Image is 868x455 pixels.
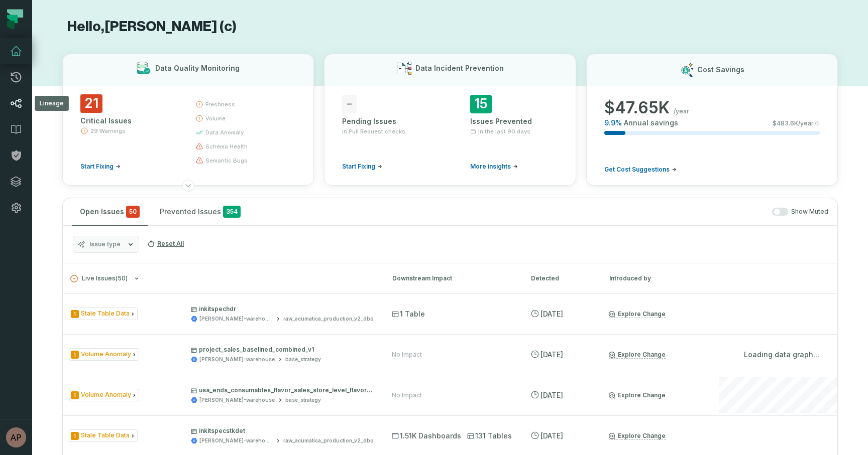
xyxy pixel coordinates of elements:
span: data anomaly [205,128,244,136]
div: Pending Issues [342,116,430,126]
span: Severity [71,432,79,440]
relative-time: Sep 30, 2025, 11:51 PM EDT [540,310,563,318]
div: Introduced by [609,274,700,283]
span: 1.51K Dashboards [392,431,461,441]
span: /year [674,107,689,115]
span: volume [205,114,226,122]
p: inkitspechdr [191,305,374,313]
span: More insights [470,163,511,171]
span: freshness [205,100,235,108]
h3: Data Quality Monitoring [155,63,240,73]
relative-time: Sep 30, 2025, 11:51 PM EDT [540,350,563,359]
a: Get Cost Suggestions [604,166,677,174]
div: juul-warehouse [199,356,275,363]
a: Explore Change [609,310,666,318]
span: Issue Type [69,348,139,361]
button: Cost Savings$47.65K/year9.9%Annual savings$483.6K/yearGet Cost Suggestions [586,54,838,186]
p: usa_ends_consumables_flavor_sales_store_level_flavor_mappings_by_state_v1 [191,386,374,394]
div: juul-warehouse [199,315,273,323]
p: project_sales_baselined_combined_v1 [191,346,374,354]
span: Issue Type [69,389,139,401]
div: base_strategy [285,356,321,363]
a: Explore Change [609,432,666,440]
span: Live Issues ( 50 ) [70,275,128,282]
h1: Hello, [PERSON_NAME] (c) [62,18,838,36]
div: No Impact [392,351,422,359]
span: 21 [80,94,102,113]
span: Issue type [89,240,121,248]
span: Severity [71,310,79,318]
span: - [342,95,357,113]
div: Lineage [35,96,69,111]
div: juul-warehouse [199,437,273,444]
button: Reset All [143,236,188,252]
button: Live Issues(50) [70,275,374,282]
span: Start Fixing [342,163,375,171]
a: Start Fixing [342,163,382,171]
span: $ 47.65K [604,98,670,118]
span: 131 Tables [467,431,512,441]
span: $ 483.6K /year [773,119,814,127]
div: Detected [531,274,591,283]
span: critical issues and errors combined [126,206,140,218]
div: juul-warehouse [199,396,275,404]
button: Open Issues [72,198,148,225]
div: Show Muted [253,208,828,216]
div: raw_acumatica_production_v2_dbo [283,315,374,323]
span: 15 [470,95,492,113]
span: Start Fixing [80,163,114,171]
button: Prevented Issues [152,198,249,225]
span: Issue Type [69,308,138,320]
p: inkitspecstkdet [191,427,374,435]
div: base_strategy [285,396,321,404]
span: Severity [71,351,79,359]
span: 1 Table [392,309,425,319]
span: Issue Type [69,429,138,442]
a: Start Fixing [80,163,121,171]
span: In the last 90 days [478,127,530,135]
img: avatar of Aryan Siddhabathula (c) [6,427,26,447]
relative-time: Sep 30, 2025, 11:51 PM EDT [540,391,563,399]
span: in Pull Request checks [342,127,405,135]
span: Annual savings [624,118,678,128]
span: semantic bugs [205,157,248,165]
div: Critical Issues [80,116,177,126]
span: Severity [71,391,79,399]
h3: Data Incident Prevention [415,63,504,73]
div: raw_acumatica_production_v2_dbo [283,437,374,444]
span: 9.9 % [604,118,622,128]
relative-time: Sep 30, 2025, 11:51 PM EDT [540,431,563,440]
span: 354 [223,206,241,218]
div: No Impact [392,391,422,399]
button: Issue type [73,236,139,253]
span: 29 Warnings [90,127,126,135]
div: Issues Prevented [470,116,558,126]
span: Get Cost Suggestions [604,166,670,174]
div: Downstream Impact [392,274,513,283]
button: Data Incident Prevention-Pending Issuesin Pull Request checksStart Fixing15Issues PreventedIn the... [324,54,576,186]
p: Loading data graph... [744,350,819,360]
a: More insights [470,163,518,171]
a: Explore Change [609,351,666,359]
a: Explore Change [609,391,666,399]
span: schema health [205,142,248,150]
button: Data Quality Monitoring21Critical Issues29 WarningsStart Fixingfreshnessvolumedata anomalyschema ... [62,54,314,186]
h3: Cost Savings [697,65,744,75]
